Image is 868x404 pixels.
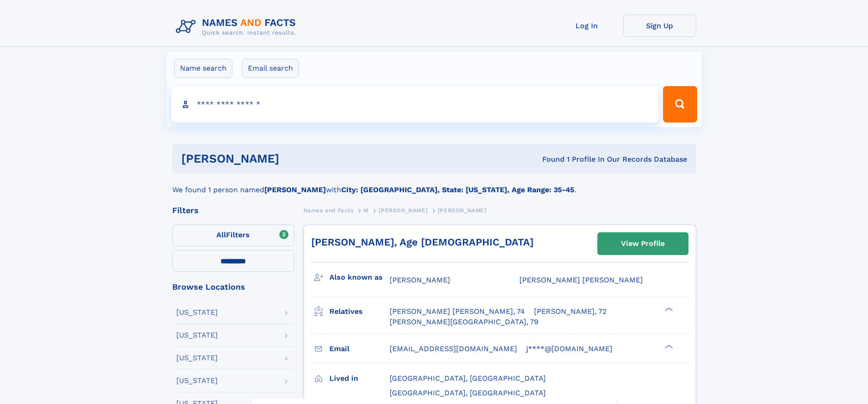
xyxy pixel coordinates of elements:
[329,371,390,386] h3: Lived in
[329,270,390,285] h3: Also known as
[364,207,369,214] span: M
[379,205,427,216] a: [PERSON_NAME]
[364,205,369,216] a: M
[663,86,697,123] button: Search Button
[390,317,539,327] a: [PERSON_NAME][GEOGRAPHIC_DATA], 79
[172,206,294,215] div: Filters
[534,307,606,317] a: [PERSON_NAME], 72
[390,389,546,397] span: [GEOGRAPHIC_DATA], [GEOGRAPHIC_DATA]
[172,174,696,195] div: We found 1 person named with .
[216,230,226,239] span: All
[329,304,390,319] h3: Relatives
[181,153,411,164] h1: [PERSON_NAME]
[390,374,546,383] span: [GEOGRAPHIC_DATA], [GEOGRAPHIC_DATA]
[172,15,303,39] img: Logo Names and Facts
[329,341,390,357] h3: Email
[519,276,643,284] span: [PERSON_NAME] [PERSON_NAME]
[171,86,659,123] input: search input
[172,283,294,291] div: Browse Locations
[341,185,574,194] b: City: [GEOGRAPHIC_DATA], State: [US_STATE], Age Range: 35-45
[174,59,232,78] label: Name search
[264,185,326,194] b: [PERSON_NAME]
[176,354,218,362] div: [US_STATE]
[438,207,487,214] span: [PERSON_NAME]
[390,307,525,317] a: [PERSON_NAME] [PERSON_NAME], 74
[598,233,688,255] a: View Profile
[623,15,696,37] a: Sign Up
[172,225,294,246] label: Filters
[176,332,218,339] div: [US_STATE]
[663,343,673,349] div: ❯
[242,59,299,78] label: Email search
[379,207,427,214] span: [PERSON_NAME]
[390,276,450,284] span: [PERSON_NAME]
[411,154,687,164] div: Found 1 Profile In Our Records Database
[176,377,218,384] div: [US_STATE]
[311,236,534,248] a: [PERSON_NAME], Age [DEMOGRAPHIC_DATA]
[621,233,665,254] div: View Profile
[663,307,673,312] div: ❯
[176,309,218,316] div: [US_STATE]
[390,344,517,353] span: [EMAIL_ADDRESS][DOMAIN_NAME]
[303,205,354,216] a: Names and Facts
[550,15,623,37] a: Log In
